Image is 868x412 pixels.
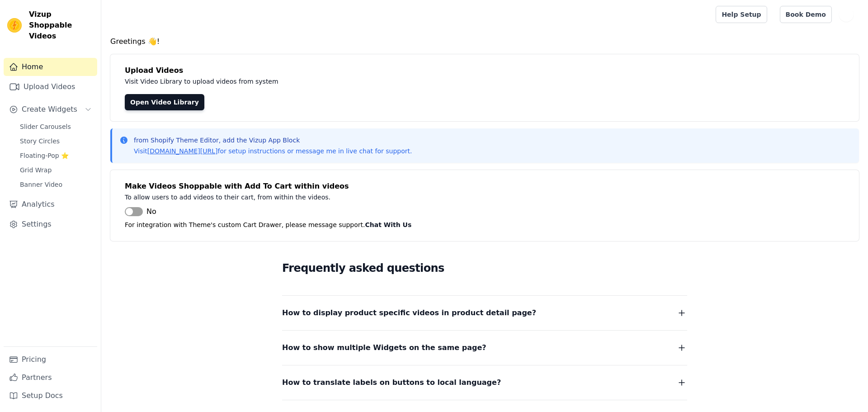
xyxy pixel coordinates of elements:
span: Floating-Pop ⭐ [20,151,69,160]
a: Banner Video [14,178,97,191]
a: Upload Videos [4,78,97,96]
img: Vizup [7,18,22,33]
a: Floating-Pop ⭐ [14,149,97,162]
span: Slider Carousels [20,122,71,131]
button: How to show multiple Widgets on the same page? [282,341,687,354]
p: from Shopify Theme Editor, add the Vizup App Block [134,136,412,145]
a: Analytics [4,195,97,213]
span: Vizup Shoppable Videos [29,9,94,42]
p: Visit for setup instructions or message me in live chat for support. [134,147,412,156]
a: Partners [4,369,97,387]
p: Visit Video Library to upload videos from system [125,76,530,87]
button: How to translate labels on buttons to local language? [282,376,687,389]
a: Book Demo [780,6,832,23]
span: How to display product specific videos in product detail page? [282,307,536,319]
p: For integration with Theme's custom Cart Drawer, please message support. [125,219,844,230]
a: Pricing [4,350,97,369]
a: Help Setup [716,6,767,23]
h4: Make Videos Shoppable with Add To Cart within videos [125,181,844,192]
h2: Frequently asked questions [282,259,687,277]
span: No [146,206,156,217]
a: Grid Wrap [14,164,97,176]
a: Slider Carousels [14,120,97,133]
span: Grid Wrap [20,166,52,175]
button: How to display product specific videos in product detail page? [282,307,687,319]
a: Story Circles [14,135,97,147]
h4: Upload Videos [125,65,844,76]
span: How to translate labels on buttons to local language? [282,376,501,389]
span: Create Widgets [22,104,77,115]
button: Create Widgets [4,100,97,118]
span: Banner Video [20,180,62,189]
h4: Greetings 👋! [110,36,859,47]
a: [DOMAIN_NAME][URL] [147,147,218,155]
p: To allow users to add videos to their cart, from within the videos. [125,192,530,203]
a: Open Video Library [125,94,204,110]
a: Home [4,58,97,76]
button: No [125,206,156,217]
button: Chat With Us [365,219,412,230]
a: Settings [4,215,97,233]
span: Story Circles [20,137,60,146]
a: Setup Docs [4,387,97,405]
span: How to show multiple Widgets on the same page? [282,341,486,354]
